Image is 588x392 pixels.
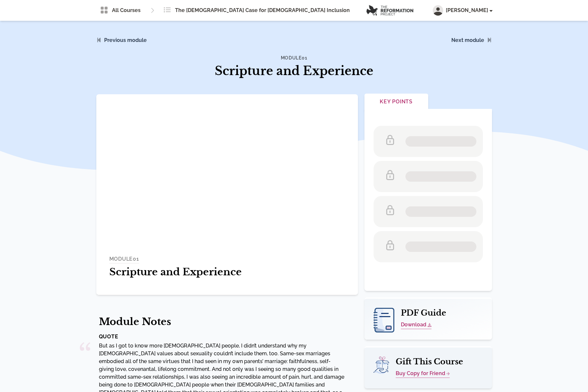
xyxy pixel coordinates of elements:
[374,357,483,367] h2: Gift This Course
[109,255,139,264] h4: MODULE 01
[104,37,147,43] a: Previous module
[211,55,377,61] h4: Module 01
[446,7,492,14] span: [PERSON_NAME]
[451,37,484,43] a: Next module
[401,321,431,329] a: Download
[396,370,450,378] a: Buy Copy for Friend
[364,94,428,111] button: Key Points
[433,5,492,16] button: [PERSON_NAME]
[99,316,345,328] h1: Module Notes
[96,94,358,241] iframe: Module 01 - Scripture and Experience
[374,308,483,318] h2: PDF Guide
[159,4,354,17] a: The [DEMOGRAPHIC_DATA] Case for [DEMOGRAPHIC_DATA] Inclusion
[175,7,350,14] span: The [DEMOGRAPHIC_DATA] Case for [DEMOGRAPHIC_DATA] Inclusion
[366,5,413,16] img: logo.png
[109,266,345,278] h1: Scripture and Experience
[96,4,144,17] a: All Courses
[99,333,118,340] strong: QUOTE
[112,7,141,14] span: All Courses
[211,62,377,80] h1: Scripture and Experience
[78,342,92,373] span: “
